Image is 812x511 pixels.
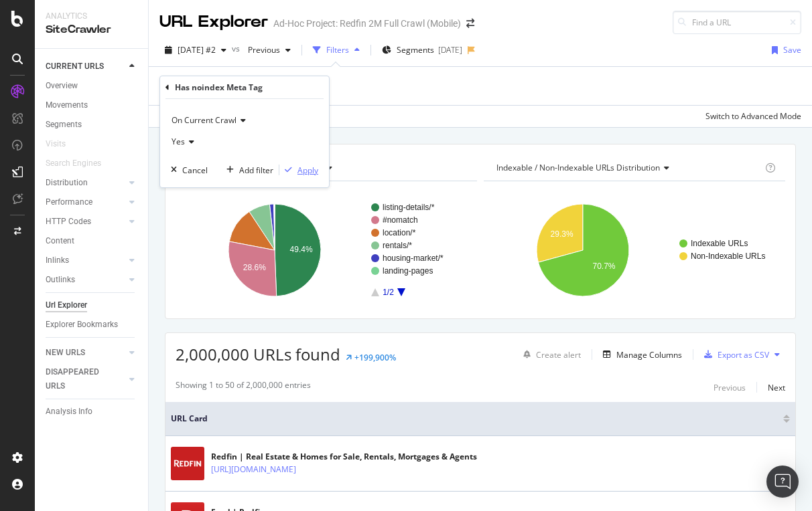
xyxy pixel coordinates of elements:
[46,118,139,132] a: Segments
[598,346,682,363] button: Manage Columns
[699,344,769,365] button: Export as CSV
[616,349,682,361] div: Manage Columns
[175,82,263,93] div: Has noindex Meta Tag
[46,318,139,332] a: Explorer Bookmarks
[46,79,78,93] div: Overview
[466,19,474,28] div: arrow-right-arrow-left
[243,263,266,272] text: 28.6%
[484,192,785,308] svg: A chart.
[172,136,185,147] span: Yes
[592,262,615,271] text: 70.7%
[46,60,104,74] div: CURRENT URLS
[326,44,349,56] div: Filters
[718,349,769,361] div: Export as CSV
[383,241,412,250] text: rentals/*
[714,382,746,393] div: Previous
[46,234,74,248] div: Content
[397,44,434,56] span: Segments
[46,60,125,74] a: CURRENT URLS
[46,118,82,132] div: Segments
[46,365,125,393] a: DISAPPEARED URLS
[383,253,444,263] text: housing-market/*
[243,39,296,61] button: Previous
[46,346,125,360] a: NEW URLS
[239,165,273,176] div: Add filter
[46,157,101,171] div: Search Engines
[46,215,91,229] div: HTTP Codes
[211,463,296,476] a: [URL][DOMAIN_NAME]
[496,162,660,173] span: Indexable / Non-Indexable URLs distribution
[171,413,780,425] span: URL Card
[46,298,139,312] a: Url Explorer
[673,11,801,34] input: Find a URL
[46,176,88,190] div: Distribution
[176,379,311,395] div: Showing 1 to 50 of 2,000,000 entries
[494,157,762,179] h4: Indexable / Non-Indexable URLs Distribution
[46,22,137,37] div: SiteCrawler
[46,365,113,393] div: DISAPPEARED URLS
[297,165,318,176] div: Apply
[232,43,243,54] span: vs
[243,44,280,56] span: Previous
[46,176,125,190] a: Distribution
[383,288,394,297] text: 1/2
[766,466,799,498] div: Open Intercom Messenger
[221,163,273,177] button: Add filter
[518,344,581,365] button: Create alert
[438,44,462,56] div: [DATE]
[46,215,125,229] a: HTTP Codes
[46,253,125,268] a: Inlinks
[768,379,785,395] button: Next
[46,98,88,112] div: Movements
[46,273,125,287] a: Outlinks
[290,245,313,254] text: 49.4%
[46,405,139,419] a: Analysis Info
[383,215,418,225] text: #nomatch
[46,253,69,268] div: Inlinks
[46,137,79,151] a: Visits
[176,192,477,308] svg: A chart.
[46,11,137,22] div: Analytics
[46,405,92,419] div: Analysis Info
[46,137,66,151] div: Visits
[159,39,232,61] button: [DATE] #2
[46,298,87,312] div: Url Explorer
[691,239,748,248] text: Indexable URLs
[536,349,581,361] div: Create alert
[176,343,340,365] span: 2,000,000 URLs found
[383,228,416,237] text: location/*
[171,447,204,480] img: main image
[46,346,85,360] div: NEW URLS
[383,266,433,276] text: landing-pages
[178,44,216,56] span: 2025 Aug. 22nd #2
[354,352,396,363] div: +199,900%
[705,110,801,122] div: Switch to Advanced Mode
[46,273,75,287] div: Outlinks
[46,234,139,248] a: Content
[46,318,118,332] div: Explorer Bookmarks
[46,157,115,171] a: Search Engines
[551,229,573,239] text: 29.3%
[377,39,468,61] button: Segments[DATE]
[46,98,139,112] a: Movements
[211,451,477,463] div: Redfin | Real Estate & Homes for Sale, Rentals, Mortgages & Agents
[768,382,785,393] div: Next
[783,44,801,56] div: Save
[165,163,208,177] button: Cancel
[182,165,208,176] div: Cancel
[159,11,268,33] div: URL Explorer
[691,251,765,261] text: Non-Indexable URLs
[383,203,435,212] text: listing-details/*
[46,195,125,209] a: Performance
[714,379,746,395] button: Previous
[308,39,365,61] button: Filters
[46,79,139,93] a: Overview
[766,39,801,61] button: Save
[279,163,318,177] button: Apply
[273,17,461,30] div: Ad-Hoc Project: Redfin 2M Full Crawl (Mobile)
[172,114,236,126] span: On Current Crawl
[46,195,92,209] div: Performance
[700,106,801,127] button: Switch to Advanced Mode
